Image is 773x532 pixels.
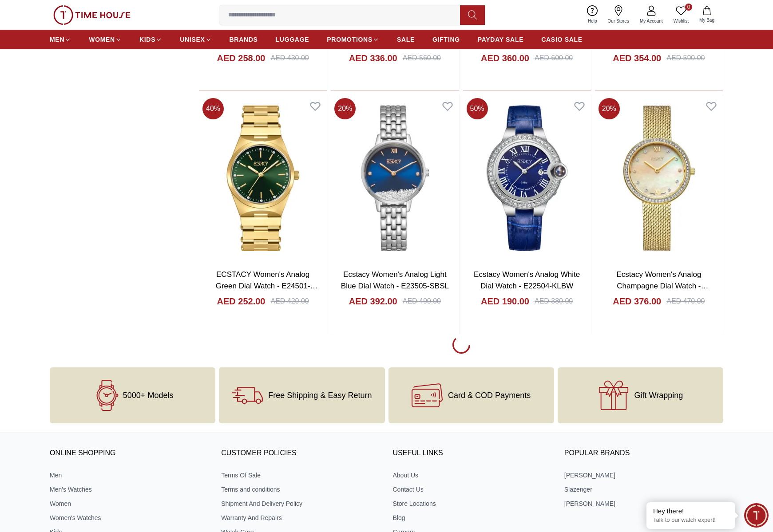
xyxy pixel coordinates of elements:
a: Blog [393,513,552,522]
a: About Us [393,471,552,480]
div: AED 560.00 [403,53,441,63]
h4: AED 258.00 [217,52,266,64]
span: MEN [50,35,64,44]
span: SALE [397,35,415,44]
h4: AED 252.00 [217,295,266,307]
span: 0 [685,4,692,11]
a: BRANDS [230,32,258,47]
div: Chat Widget [744,503,769,528]
span: WOMEN [89,35,115,44]
h3: USEFUL LINKS [393,447,552,460]
span: Gift Wrapping [634,391,683,400]
a: Store Locations [393,499,552,508]
button: My Bag [694,4,720,25]
img: ... [53,5,131,25]
a: UNISEX [180,32,211,47]
a: Warranty And Repairs [221,513,380,522]
h4: AED 336.00 [349,52,397,64]
span: KIDS [139,35,155,44]
a: MEN [50,32,71,47]
a: Help [583,4,603,26]
span: Free Shipping & Easy Return [268,391,372,400]
h4: AED 360.00 [481,52,529,64]
span: 20 % [599,98,620,119]
a: KIDS [139,32,162,47]
a: LUGGAGE [276,32,309,47]
a: Terms Of Sale [221,471,380,480]
a: Ecstacy Women's Analog Light Blue Dial Watch - E23505-SBSL [341,270,449,290]
h4: AED 376.00 [613,295,661,307]
a: WOMEN [89,32,122,47]
h3: Popular Brands [564,447,723,460]
a: SALE [397,32,415,47]
span: 20 % [334,98,356,119]
img: Ecstacy Women's Analog Light Blue Dial Watch - E23505-SBSL [331,95,459,262]
p: Talk to our watch expert! [653,516,729,524]
span: My Account [636,18,666,24]
span: Our Stores [604,18,633,24]
a: [PERSON_NAME] [564,471,723,480]
a: Terms and conditions [221,485,380,494]
a: Women [50,499,209,508]
h4: AED 190.00 [481,295,529,307]
a: Men's Watches [50,485,209,494]
div: AED 420.00 [270,296,309,307]
span: Wishlist [670,18,692,24]
span: UNISEX [180,35,205,44]
a: 0Wishlist [668,4,694,26]
div: Hey there! [653,507,729,516]
span: My Bag [696,17,718,24]
a: [PERSON_NAME] [564,499,723,508]
div: AED 490.00 [403,296,441,307]
span: 50 % [467,98,488,119]
a: Our Stores [603,4,634,26]
a: Slazenger [564,485,723,494]
span: PAYDAY SALE [478,35,523,44]
a: CASIO SALE [541,32,583,47]
span: 40 % [202,98,224,119]
a: PROMOTIONS [327,32,379,47]
div: AED 590.00 [666,53,705,63]
h3: CUSTOMER POLICIES [221,447,380,460]
span: Card & COD Payments [448,391,531,400]
span: BRANDS [230,35,258,44]
div: AED 380.00 [535,296,573,307]
span: Help [584,18,601,24]
h3: ONLINE SHOPPING [50,447,209,460]
span: GIFTING [432,35,460,44]
a: GIFTING [432,32,460,47]
a: Ecstacy Women's Analog Champagne Dial Watch - E20506-GMGMC [616,270,708,301]
a: ECSTACY Women's Analog Green Dial Watch - E24501-GBGH [216,270,318,301]
h4: AED 392.00 [349,295,397,307]
div: AED 430.00 [270,53,309,63]
span: CASIO SALE [541,35,583,44]
span: PROMOTIONS [327,35,373,44]
img: Ecstacy Women's Analog Champagne Dial Watch - E20506-GMGMC [595,95,723,262]
a: PAYDAY SALE [478,32,523,47]
div: AED 600.00 [535,53,573,63]
a: Men [50,471,209,480]
img: ECSTACY Women's Analog Green Dial Watch - E24501-GBGH [199,95,327,262]
div: AED 470.00 [666,296,705,307]
span: LUGGAGE [276,35,309,44]
a: Shipment And Delivery Policy [221,499,380,508]
h4: AED 354.00 [613,52,661,64]
a: Ecstacy Women's Analog White Dial Watch - E22504-KLBW [474,270,580,290]
a: Contact Us [393,485,552,494]
span: 5000+ Models [123,391,174,400]
a: Women's Watches [50,513,209,522]
img: Ecstacy Women's Analog White Dial Watch - E22504-KLBW [463,95,591,262]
